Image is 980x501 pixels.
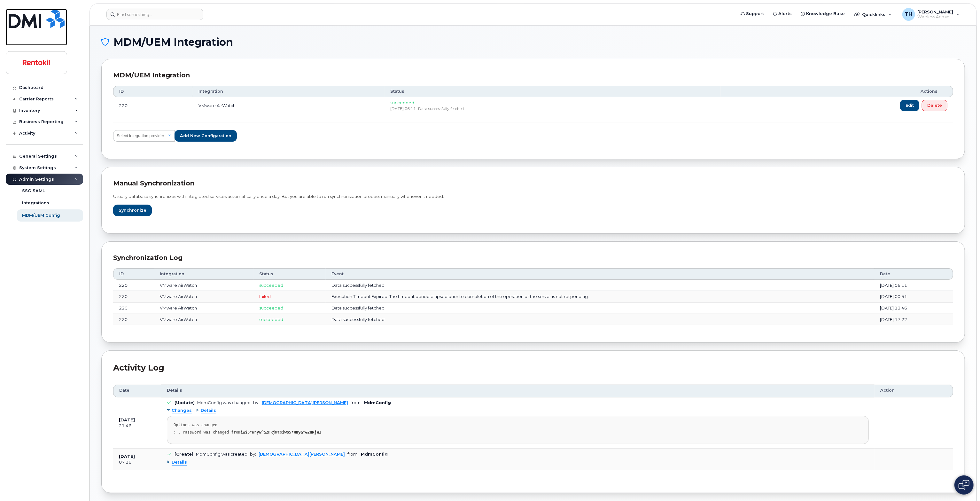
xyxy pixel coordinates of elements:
span: Add new configaration [180,133,231,139]
div: MdmConfig was created [196,452,247,457]
span: Details [172,459,187,466]
span: [DATE] 06:11. [391,106,417,111]
p: Usually database synchronizes with integrated services automatically once a day. But you are able... [113,193,953,200]
th: Status [385,86,721,97]
th: Status [253,268,326,280]
span: Details [201,408,216,414]
span: by: [253,400,259,405]
td: [DATE] 00:51 [874,291,953,302]
button: Delete [922,100,947,111]
td: Data successfully fetched [326,314,874,325]
span: Edit [906,102,914,108]
td: succeeded [253,280,326,291]
b: [DATE] [119,454,135,459]
td: [DATE] 17:22 [874,314,953,325]
span: by: [250,452,256,457]
a: [DEMOGRAPHIC_DATA][PERSON_NAME] [262,400,348,405]
td: succeeded [253,314,326,325]
th: Event [326,268,874,280]
td: 220 [113,291,154,302]
a: [DEMOGRAPHIC_DATA][PERSON_NAME] [259,452,345,457]
strong: iw$5*Wny&^&2HRjW [241,430,278,434]
td: VMware AirWatch [154,291,253,302]
span: Changes [172,408,192,414]
span: VMware AirWatch [198,103,236,108]
td: failed [253,291,326,302]
td: 220 [113,302,154,314]
span: from: [347,452,358,457]
div: MDM/UEM Integration [113,71,953,80]
td: Data successfully fetched [326,280,874,291]
td: VMware AirWatch [154,280,253,291]
span: Synchronize [119,207,146,213]
span: Details [167,387,182,393]
button: Add new configaration [175,130,237,142]
td: [DATE] 13:46 [874,302,953,314]
th: Integration [193,86,385,97]
b: [Update] [175,400,195,405]
th: Date [874,268,953,280]
td: [DATE] 06:11 [874,280,953,291]
td: VMware AirWatch [154,314,253,325]
td: succeeded [253,302,326,314]
div: 21:46 [119,423,155,429]
td: 220 [113,280,154,291]
td: Data successfully fetched [326,302,874,314]
span: from: [351,400,362,405]
b: [Create] [175,452,193,457]
td: Execution Timeout Expired. The timeout period elapsed prior to completion of the operation or the... [326,291,874,302]
b: [DATE] [119,418,135,422]
div: Synchronization Log [113,253,953,262]
span: succeeded [391,100,415,105]
span: Delete [927,102,942,108]
span: MDM/UEM Integration [113,37,233,47]
span: Date [119,387,129,393]
b: MdmConfig [364,400,391,405]
td: 220 [113,97,193,114]
td: 220 [113,314,154,325]
div: Activity Log [113,362,953,374]
b: MdmConfig [361,452,388,457]
div: MdmConfig was changed [197,400,251,405]
button: Synchronize [113,205,152,216]
button: Edit [900,100,919,111]
img: Open chat [959,480,969,490]
td: VMware AirWatch [154,302,253,314]
th: ID [113,86,193,97]
th: Action [875,385,953,397]
div: Options was changed [174,423,862,427]
th: ID [113,268,154,280]
th: Integration [154,268,253,280]
div: : . Password was changed from to [174,430,862,435]
strong: iw$5*Wny&^&2HRjW1 [282,430,322,434]
span: Data successfully fetched [418,106,464,111]
div: 07:26 [119,459,155,465]
th: Actions [721,86,953,97]
div: Manual synchronization [113,179,953,188]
